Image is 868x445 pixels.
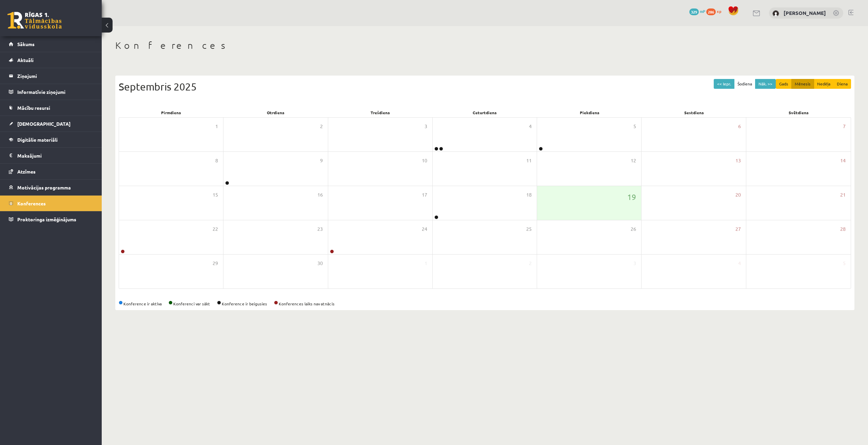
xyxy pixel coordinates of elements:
span: Konferences [17,200,46,206]
a: Maksājumi [9,148,93,163]
div: Konference ir aktīva Konferenci var sākt Konference ir beigusies Konferences laiks nav atnācis [119,301,851,307]
a: Ziņojumi [9,68,93,84]
span: 24 [422,225,427,233]
span: 9 [320,157,323,164]
a: [DEMOGRAPHIC_DATA] [9,116,93,132]
span: 2 [320,123,323,130]
span: 12 [631,157,636,164]
span: Atzīmes [17,168,36,175]
span: 3 [633,260,636,267]
span: Aktuāli [17,57,34,63]
div: Septembris 2025 [119,79,851,94]
a: Digitālie materiāli [9,132,93,147]
div: Ceturtdiena [433,108,537,117]
span: 29 [213,260,218,267]
button: Nedēļa [814,79,834,89]
a: Mācību resursi [9,100,93,116]
span: 23 [317,225,323,233]
span: 10 [422,157,427,164]
a: 329 mP [689,8,705,14]
legend: Maksājumi [17,148,93,163]
span: 15 [213,191,218,199]
a: Atzīmes [9,164,93,179]
button: Šodiena [734,79,755,89]
span: 329 [689,8,699,15]
a: [PERSON_NAME] [784,9,826,16]
div: Svētdiena [746,108,851,117]
span: Motivācijas programma [17,184,71,190]
span: 18 [526,191,532,199]
span: Mācību resursi [17,105,50,111]
a: Rīgas 1. Tālmācības vidusskola [7,12,62,29]
legend: Ziņojumi [17,68,93,84]
span: 22 [213,225,218,233]
span: 7 [843,123,846,130]
a: Sākums [9,36,93,52]
a: 286 xp [706,8,725,14]
button: Nāk. >> [755,79,776,89]
button: << Iepr. [714,79,734,89]
span: 28 [840,225,846,233]
div: Sestdiena [642,108,747,117]
span: 27 [735,225,741,233]
button: Mēnesis [791,79,814,89]
span: Digitālie materiāli [17,137,58,143]
span: 2 [529,260,532,267]
span: 17 [422,191,427,199]
span: 4 [529,123,532,130]
div: Pirmdiena [119,108,223,117]
a: Informatīvie ziņojumi [9,84,93,100]
span: 26 [631,225,636,233]
span: Proktoringa izmēģinājums [17,216,76,222]
span: 11 [526,157,532,164]
div: Trešdiena [328,108,433,117]
div: Piekdiena [537,108,642,117]
span: mP [700,8,705,14]
span: xp [717,8,721,14]
span: 4 [738,260,741,267]
span: 30 [317,260,323,267]
span: [DEMOGRAPHIC_DATA] [17,121,71,127]
a: Aktuāli [9,52,93,68]
h1: Konferences [115,40,854,51]
span: 286 [706,8,716,15]
span: Sākums [17,41,35,47]
a: Konferences [9,196,93,211]
a: Motivācijas programma [9,180,93,195]
span: 14 [840,157,846,164]
span: 5 [633,123,636,130]
span: 19 [627,191,636,203]
span: 1 [425,260,427,267]
span: 6 [738,123,741,130]
span: 25 [526,225,532,233]
button: Diena [833,79,851,89]
button: Gads [776,79,792,89]
span: 1 [215,123,218,130]
span: 5 [843,260,846,267]
span: 16 [317,191,323,199]
a: Proktoringa izmēģinājums [9,211,93,227]
div: Otrdiena [223,108,328,117]
span: 20 [735,191,741,199]
span: 13 [735,157,741,164]
img: Aleksandrs Krutjko [772,10,779,17]
span: 8 [215,157,218,164]
span: 21 [840,191,846,199]
span: 3 [425,123,427,130]
legend: Informatīvie ziņojumi [17,84,93,100]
